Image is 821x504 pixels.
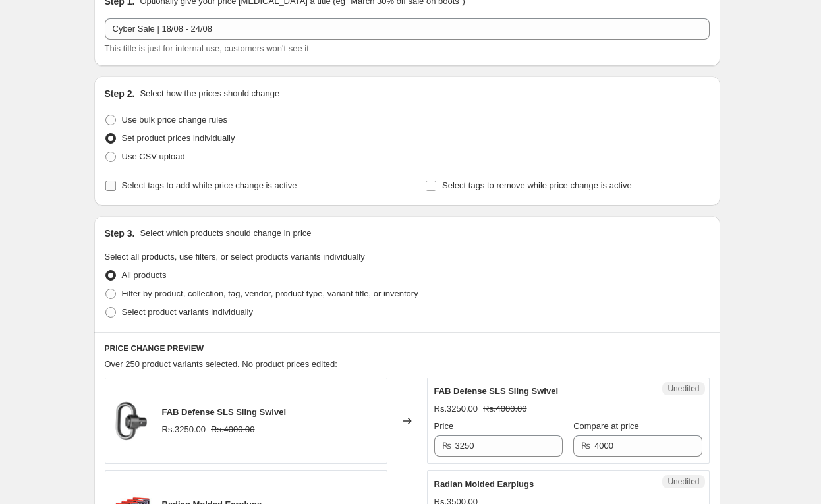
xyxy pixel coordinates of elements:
[483,403,527,416] strike: Rs.4000.00
[112,401,152,441] img: FAB-Defense-SLS-Sling-Swivel-x1r_80x.png
[162,423,206,436] div: Rs.3250.00
[122,307,253,317] span: Select product variants individually
[667,476,699,487] span: Unedited
[573,421,639,431] span: Compare at price
[122,133,235,143] span: Set product prices individually
[667,383,699,394] span: Unedited
[105,43,309,53] span: This title is just for internal use, customers won't see it
[122,181,297,190] span: Select tags to add while price change is active
[140,87,279,100] p: Select how the prices should change
[434,386,559,396] span: FAB Defense SLS Sling Swivel
[442,441,451,451] span: ₨
[105,227,135,240] h2: Step 3.
[105,87,135,100] h2: Step 2.
[105,252,365,262] span: Select all products, use filters, or select products variants individually
[211,423,255,436] strike: Rs.4000.00
[122,152,185,161] span: Use CSV upload
[140,227,311,240] p: Select which products should change in price
[581,441,590,451] span: ₨
[122,115,227,125] span: Use bulk price change rules
[162,407,287,417] span: FAB Defense SLS Sling Swivel
[434,479,534,489] span: Radian Molded Earplugs
[105,343,710,354] h6: PRICE CHANGE PREVIEW
[434,421,454,431] span: Price
[442,181,632,190] span: Select tags to remove while price change is active
[105,18,710,40] input: 30% off holiday sale
[105,359,337,369] span: Over 250 product variants selected. No product prices edited:
[434,403,478,416] div: Rs.3250.00
[122,270,167,280] span: All products
[122,289,418,298] span: Filter by product, collection, tag, vendor, product type, variant title, or inventory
